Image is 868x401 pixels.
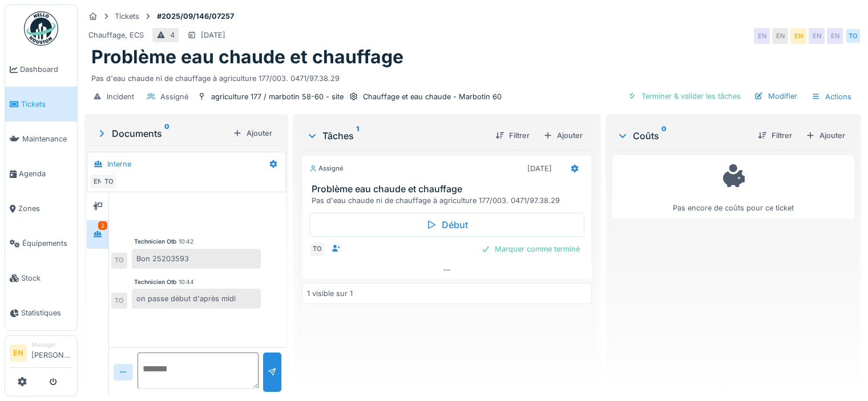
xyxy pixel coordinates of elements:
div: Ajouter [539,128,587,143]
div: Assigné [160,91,188,102]
sup: 0 [164,127,169,140]
a: Stock [5,261,77,295]
div: [DATE] [201,30,225,40]
span: Zones [18,203,72,214]
div: Assigné [309,164,344,173]
div: Marquer comme terminé [477,241,584,257]
div: Pas d'eau chaude ni de chauffage à agriculture 177/003. 0471/97.38.29 [91,68,854,84]
div: EN [827,28,843,44]
a: Statistiques [5,295,77,330]
h1: Problème eau chaude et chauffage [91,46,403,68]
div: 4 [170,30,175,40]
a: Équipements [5,226,77,261]
div: TO [111,253,127,269]
div: Tickets [115,11,139,22]
div: TO [309,241,325,257]
div: 10:44 [179,278,194,286]
strong: #2025/09/146/07257 [152,11,239,22]
span: Maintenance [22,133,72,144]
div: Filtrer [491,128,534,143]
div: Technicien Otb [134,237,176,246]
div: Documents [96,127,228,140]
div: Ajouter [801,128,850,143]
span: Agenda [19,168,72,179]
sup: 1 [356,129,359,143]
div: Début [309,213,584,237]
div: Chauffage, ECS [88,30,144,40]
li: [PERSON_NAME] [31,341,72,365]
div: Manager [31,341,72,349]
div: TO [845,28,861,44]
div: Actions [806,88,857,105]
div: on passe début d'après midi [132,289,261,309]
div: Modifier [750,88,802,104]
span: Statistiques [21,307,72,318]
div: Interne [107,159,131,169]
div: Technicien Otb [134,278,176,286]
div: EN [790,28,806,44]
img: Badge_color-CXgf-gQk.svg [24,11,58,46]
div: Terminer & valider les tâches [623,88,745,104]
div: Bon 25203593 [132,249,261,269]
li: EN [10,345,27,362]
div: Pas encore de coûts pour ce ticket [620,160,847,213]
div: EN [90,173,106,189]
div: Coûts [617,129,749,143]
span: Dashboard [20,64,72,75]
span: Tickets [21,99,72,110]
div: 1 visible sur 1 [307,288,353,299]
a: EN Manager[PERSON_NAME] [10,341,72,368]
div: EN [809,28,825,44]
div: Incident [107,91,134,102]
div: [DATE] [527,163,552,174]
div: TO [101,173,117,189]
div: EN [754,28,770,44]
div: Ajouter [228,125,277,141]
span: Équipements [22,238,72,249]
div: Pas d'eau chaude ni de chauffage à agriculture 177/003. 0471/97.38.29 [312,195,587,206]
div: Chauffage et eau chaude - Marbotin 60 [363,91,502,102]
div: TO [111,293,127,309]
div: EN [772,28,788,44]
a: Maintenance [5,121,77,156]
h3: Problème eau chaude et chauffage [312,184,587,195]
a: Tickets [5,87,77,121]
sup: 0 [661,129,667,143]
a: Zones [5,191,77,226]
span: Stock [21,273,72,283]
div: agriculture 177 / marbotin 58-60 - site [211,91,344,102]
a: Dashboard [5,52,77,87]
div: 2 [98,221,107,230]
div: Tâches [306,129,486,143]
a: Agenda [5,156,77,191]
div: 10:42 [179,237,193,246]
div: Filtrer [753,128,797,143]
